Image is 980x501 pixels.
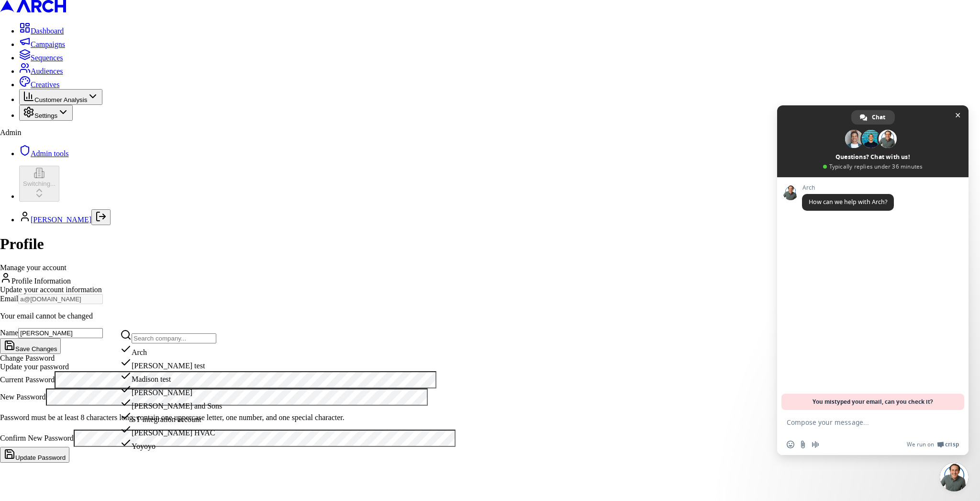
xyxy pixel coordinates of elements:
div: Arch [120,343,222,357]
div: Suggestions [120,343,222,451]
span: Chat [872,110,885,125]
div: [PERSON_NAME] [120,384,222,397]
div: ST integration account [120,410,222,424]
div: [PERSON_NAME] HVAC [120,424,222,437]
div: Madison test [120,370,222,384]
div: [PERSON_NAME] and Sons [120,397,222,410]
div: [PERSON_NAME] test [120,357,222,370]
input: Search company... [132,333,216,343]
a: Chat [851,110,895,125]
div: Yoyoyo [120,437,222,451]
